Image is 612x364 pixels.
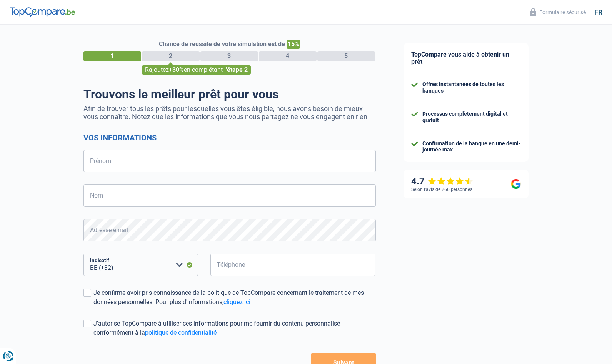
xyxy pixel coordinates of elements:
div: 4 [259,51,317,61]
button: Formulaire sécurisé [525,6,590,18]
span: 15% [287,40,300,49]
div: Offres instantanées de toutes les banques [422,81,521,94]
h2: Vos informations [83,133,376,142]
div: 3 [200,51,258,61]
h1: Trouvons le meilleur prêt pour vous [83,87,376,101]
p: Afin de trouver tous les prêts pour lesquelles vous êtes éligible, nous avons besoin de mieux vou... [83,105,376,121]
div: 1 [83,51,141,61]
div: Confirmation de la banque en une demi-journée max [422,140,521,153]
a: politique de confidentialité [145,329,217,336]
div: Selon l’avis de 266 personnes [411,187,472,192]
input: 401020304 [210,254,376,276]
div: Rajoutez en complétant l' [142,65,251,75]
span: +30% [169,66,184,73]
div: 2 [142,51,200,61]
div: fr [594,8,602,17]
a: cliquez ici [223,298,250,306]
div: Processus complètement digital et gratuit [422,111,521,124]
div: 5 [317,51,375,61]
img: TopCompare Logo [10,7,75,17]
div: TopCompare vous aide à obtenir un prêt [404,43,529,73]
div: J'autorise TopCompare à utiliser ces informations pour me fournir du contenu personnalisé conform... [93,319,376,337]
span: étape 2 [227,66,248,73]
span: Chance de réussite de votre simulation est de [159,40,285,48]
div: Je confirme avoir pris connaissance de la politique de TopCompare concernant le traitement de mes... [93,288,376,307]
div: 4.7 [411,176,473,187]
